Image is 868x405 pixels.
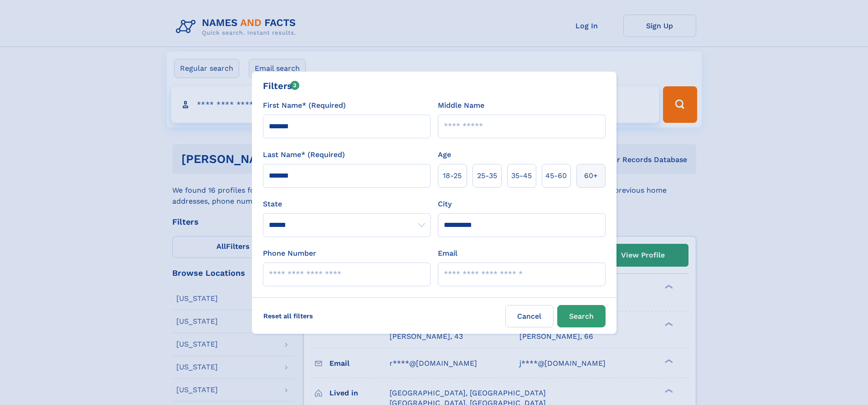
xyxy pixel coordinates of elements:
label: Phone Number [263,248,316,259]
label: Middle Name [438,100,484,111]
label: Reset all filters [257,305,319,327]
label: Cancel [505,305,554,327]
label: First Name* (Required) [263,100,346,111]
span: 45‑60 [545,170,567,181]
label: State [263,199,431,210]
label: Age [438,149,451,160]
label: City [438,199,452,210]
div: Filters [263,79,300,93]
span: 35‑45 [511,170,532,181]
span: 25‑35 [477,170,497,181]
span: 60+ [584,170,598,181]
button: Search [557,305,606,327]
label: Last Name* (Required) [263,149,345,160]
label: Email [438,248,457,259]
span: 18‑25 [443,170,462,181]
